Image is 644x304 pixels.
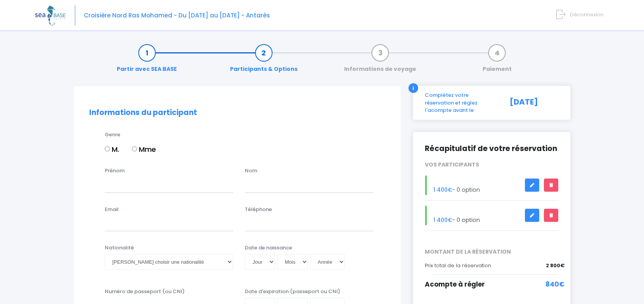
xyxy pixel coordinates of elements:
span: Déconnexion [570,11,604,18]
span: 2 800€ [546,262,564,270]
label: Date d'expiration (passeport ou CNI) [245,288,340,295]
label: Mme [132,144,156,155]
input: M. [105,146,110,151]
label: Nom [245,167,257,175]
div: - 0 option [419,175,565,195]
h2: Récapitulatif de votre réservation [425,144,559,153]
a: Paiement [479,49,516,73]
label: Numéro de passeport (ou CNI) [105,288,185,295]
div: [DATE] [504,91,565,114]
div: - 0 option [419,206,565,225]
a: Informations de voyage [340,49,420,73]
span: Prix total de la réservation [425,262,491,269]
div: i [409,83,418,93]
label: M. [105,144,119,155]
label: Email [105,206,119,213]
label: Nationalité [105,244,134,252]
span: Croisière Nord Ras Mohamed - Du [DATE] au [DATE] - Antarès [84,11,270,19]
input: Mme [132,146,137,151]
label: Genre [105,131,120,139]
span: 1 400€ [433,216,452,224]
a: Partir avec SEA BASE [113,49,181,73]
label: Téléphone [245,206,272,213]
span: Acompte à régler [425,280,485,289]
div: Complétez votre réservation et réglez l'acompte avant le [419,91,504,114]
span: 840€ [545,280,564,290]
span: MONTANT DE LA RÉSERVATION [419,248,565,256]
label: Prénom [105,167,125,175]
span: 1 400€ [433,186,452,194]
div: VOS PARTICIPANTS [419,161,565,169]
label: Date de naissance [245,244,292,252]
a: Participants & Options [226,49,301,73]
h2: Informations du participant [89,108,385,117]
